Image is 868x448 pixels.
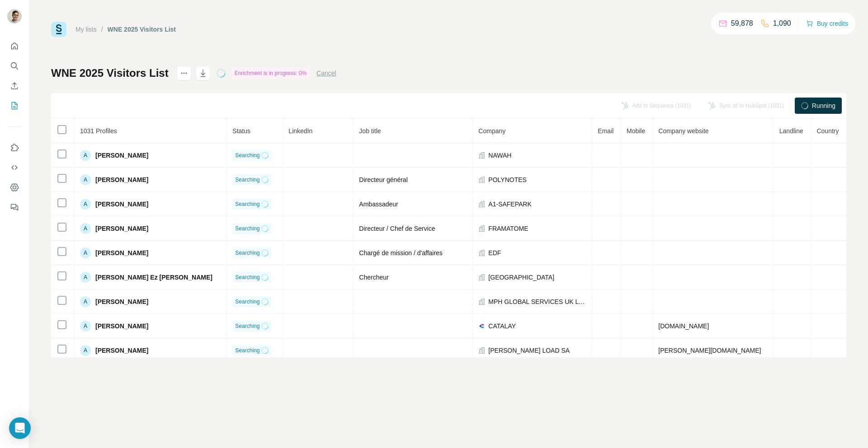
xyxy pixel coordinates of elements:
[235,176,259,184] span: Searching
[235,298,259,306] span: Searching
[235,224,259,233] span: Searching
[80,272,91,283] div: A
[80,150,91,161] div: A
[95,175,148,184] span: [PERSON_NAME]
[75,26,97,33] a: My lists
[95,200,148,209] span: [PERSON_NAME]
[95,273,212,282] span: [PERSON_NAME] Ez [PERSON_NAME]
[288,127,312,135] span: LinkedIn
[235,273,259,281] span: Searching
[51,22,66,37] img: Surfe Logo
[80,345,91,356] div: A
[359,201,398,208] span: Ambassadeur
[731,18,753,29] p: 59,878
[488,346,570,355] span: [PERSON_NAME] LOAD SA
[177,66,191,80] button: actions
[80,223,91,234] div: A
[7,159,22,176] button: Use Surfe API
[235,200,259,208] span: Searching
[80,247,91,258] div: A
[812,101,835,110] span: Running
[658,127,708,135] span: Company website
[95,297,148,306] span: [PERSON_NAME]
[80,296,91,307] div: A
[598,127,613,135] span: Email
[7,140,22,156] button: Use Surfe on LinkedIn
[51,66,169,80] h1: WNE 2025 Visitors List
[95,224,148,233] span: [PERSON_NAME]
[658,347,761,354] span: [PERSON_NAME][DOMAIN_NAME]
[359,274,388,281] span: Chercheur
[627,127,645,135] span: Mobile
[7,78,22,94] button: Enrich CSV
[235,249,259,257] span: Searching
[316,69,336,78] button: Cancel
[359,249,443,257] span: Chargé de mission / d'affaires
[488,200,531,209] span: A1-SAFEPARK
[816,127,839,135] span: Country
[488,273,554,282] span: [GEOGRAPHIC_DATA]
[235,322,259,330] span: Searching
[488,224,528,233] span: FRAMATOME
[658,322,709,330] span: [DOMAIN_NAME]
[359,127,381,135] span: Job title
[359,225,435,232] span: Directeur / Chef de Service
[488,297,586,306] span: MPH GLOBAL SERVICES UK LTD
[488,175,527,184] span: POLYNOTES
[80,321,91,331] div: A
[232,127,250,135] span: Status
[7,38,22,54] button: Quick start
[7,58,22,74] button: Search
[101,25,103,34] li: /
[235,346,259,355] span: Searching
[232,68,309,79] div: Enrichment is in progress: 0%
[7,98,22,114] button: My lists
[95,151,148,160] span: [PERSON_NAME]
[80,199,91,210] div: A
[95,322,148,331] span: [PERSON_NAME]
[488,248,501,257] span: EDF
[80,127,117,135] span: 1031 Profiles
[108,25,176,34] div: WNE 2025 Visitors List
[478,322,486,330] img: company-logo
[773,18,791,29] p: 1,090
[779,127,803,135] span: Landline
[9,417,31,439] div: Open Intercom Messenger
[488,151,511,160] span: NAWAH
[7,199,22,215] button: Feedback
[95,346,148,355] span: [PERSON_NAME]
[95,248,148,257] span: [PERSON_NAME]
[80,174,91,185] div: A
[488,322,516,331] span: CATALAY
[806,17,848,30] button: Buy credits
[478,127,505,135] span: Company
[7,179,22,196] button: Dashboard
[7,9,22,23] img: Avatar
[235,151,259,159] span: Searching
[359,176,407,183] span: Directeur général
